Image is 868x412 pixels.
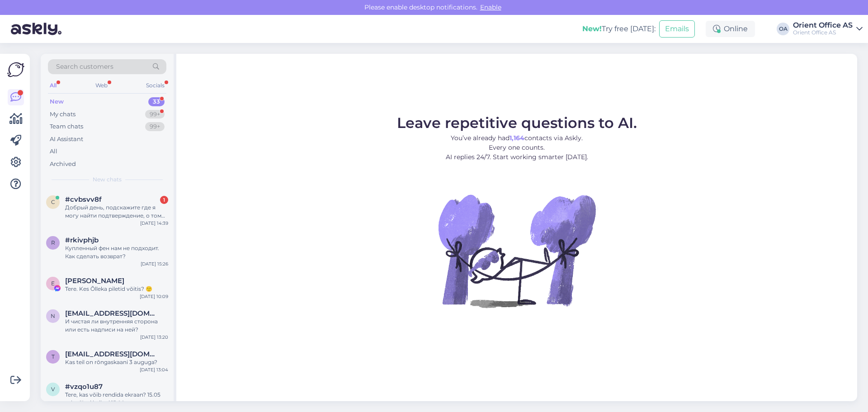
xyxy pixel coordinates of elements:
div: Kas teil on rõngaskaani 3 auguga? [65,358,168,366]
img: Askly Logo [7,61,24,78]
div: Добрый день, подскажите где я могу найти подтверждение, о том какой срок гарантии на мобильный те... [65,204,168,220]
span: Leave repetitive questions to AI. [397,114,637,132]
div: Try free [DATE]: [582,24,656,34]
div: [DATE] 13:04 [140,366,168,373]
div: Online [706,21,755,37]
span: E [51,280,55,287]
a: Orient Office ASOrient Office AS [793,22,863,36]
span: #vzqo1u87 [65,383,103,391]
img: No Chat active [435,169,598,332]
div: Web [94,80,109,91]
span: n [51,313,55,319]
span: natalyamam3@gmail.com [65,309,159,317]
div: И чистая ли внутренняя сторона или есть надписи на ней? [65,317,168,334]
div: New [50,97,64,106]
div: Купленный фен нам не подходит. Как сделать возврат? [65,244,168,260]
span: Search customers [56,62,113,71]
span: t [52,353,55,360]
button: Emails [659,20,695,38]
b: 1,164 [509,134,524,142]
div: 1 [160,196,168,204]
div: Orient Office AS [793,29,853,36]
p: You’ve already had contacts via Askly. Every one counts. AI replies 24/7. Start working smarter [... [397,133,637,162]
div: Tere. Kes Õlleka piletid võitis? 🙂 [65,285,168,293]
div: Orient Office AS [793,22,853,29]
div: All [50,147,57,156]
span: #cvbsvv8f [65,195,102,204]
div: [DATE] 14:39 [140,220,168,227]
span: Enable [477,3,504,11]
div: [DATE] 10:09 [140,293,168,300]
span: #rkivphjb [65,236,99,244]
span: New chats [93,175,122,184]
div: Socials [144,80,166,91]
div: My chats [50,110,75,119]
span: Eva-Maria Virnas [65,277,124,285]
div: 33 [148,97,165,106]
span: v [51,386,55,393]
div: [DATE] 13:20 [140,334,168,341]
div: All [48,80,58,91]
div: [DATE] 15:26 [141,260,168,267]
div: 99+ [145,122,165,131]
div: AI Assistant [50,135,83,144]
span: c [51,199,55,205]
b: New! [582,24,602,33]
div: Archived [50,160,76,169]
span: r [51,239,55,246]
span: timakova.katrin@gmail.com [65,350,159,358]
div: 99+ [145,110,165,119]
div: Team chats [50,122,83,131]
div: Tere, kas võib rendida ekraan? 15.05 tulrn järgi kellani 15:00 [65,391,168,407]
div: OA [777,23,789,35]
